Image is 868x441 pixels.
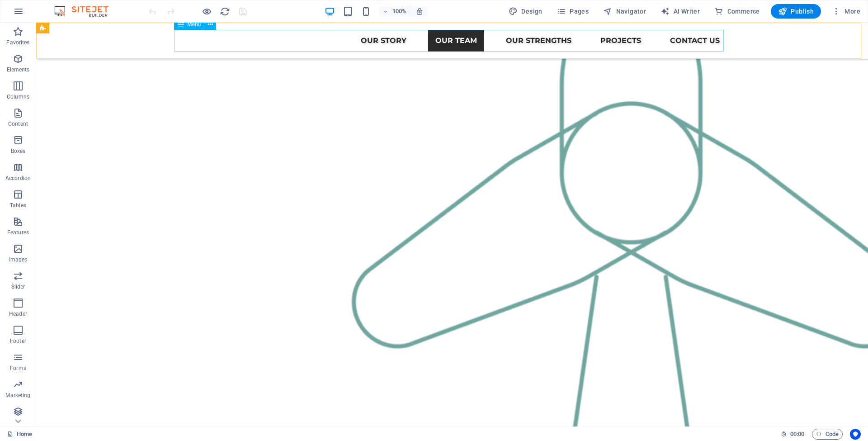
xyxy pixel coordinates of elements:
p: Content [8,120,28,128]
button: Commerce [711,4,764,19]
i: Reload page [220,6,230,17]
p: Accordion [5,175,31,182]
p: Favorites [6,39,29,46]
p: Header [9,310,27,318]
span: Commerce [714,7,760,16]
span: : [797,431,798,437]
p: Footer [10,337,26,345]
button: Usercentrics [850,429,861,440]
h6: Session time [781,429,805,440]
button: Code [812,429,843,440]
p: Tables [10,202,26,209]
h6: 100% [392,6,406,17]
span: More [832,7,860,16]
button: Navigator [599,4,650,19]
div: Design (Ctrl+Alt+Y) [505,4,546,19]
span: Navigator [603,7,646,16]
button: AI Writer [657,4,703,19]
p: Columns [7,93,29,100]
span: Menu [188,22,201,27]
i: On resize automatically adjust zoom level to fit chosen device. [415,7,424,15]
button: Pages [553,4,592,19]
span: Publish [778,7,814,16]
p: Slider [11,283,25,290]
span: Design [509,7,542,16]
p: Boxes [11,147,26,155]
button: Publish [771,4,821,19]
span: Code [816,429,839,440]
p: Images [9,256,28,263]
span: Pages [557,7,589,16]
p: Features [7,229,29,236]
a: Click to cancel selection. Double-click to open Pages [7,429,32,440]
p: Marketing [5,392,30,399]
button: More [828,4,864,19]
span: AI Writer [660,7,700,16]
p: Forms [10,365,26,372]
span: 00 00 [790,429,804,440]
p: Elements [7,66,30,73]
button: reload [219,6,230,17]
img: Editor Logo [52,6,120,17]
button: Design [505,4,546,19]
button: 100% [378,6,410,17]
button: Click here to leave preview mode and continue editing [201,6,212,17]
